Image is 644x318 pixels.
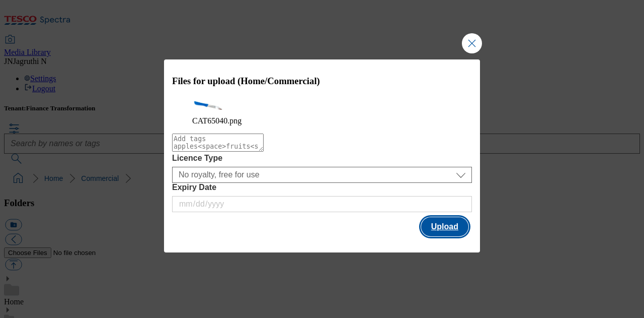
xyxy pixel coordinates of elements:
button: Upload [421,217,468,236]
img: preview [192,96,222,114]
div: Modal [164,59,480,252]
button: Close Modal [462,33,482,53]
figcaption: CAT65040.png [192,116,452,125]
label: Expiry Date [172,183,472,192]
label: Licence Type [172,154,472,163]
h3: Files for upload (Home/Commercial) [172,76,472,87]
